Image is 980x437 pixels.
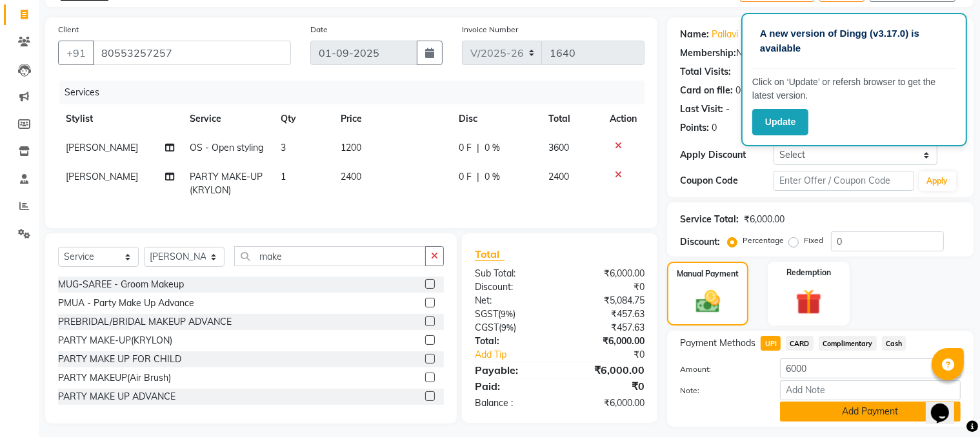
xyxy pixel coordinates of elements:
div: ( ) [465,321,560,335]
label: Manual Payment [677,268,739,280]
div: Discount: [680,235,720,249]
input: Search or Scan [234,246,426,266]
div: ₹0 [575,348,654,362]
span: Cash [882,336,906,351]
label: Percentage [743,235,784,246]
label: Invoice Number [462,24,518,35]
th: Action [602,104,645,133]
div: Points: [680,121,709,135]
label: Redemption [786,267,831,278]
span: 2400 [341,171,361,182]
button: Update [752,109,808,135]
div: Card on file: [680,84,733,97]
span: 0 F [459,141,472,155]
span: 9% [501,322,514,333]
div: ₹6,000.00 [560,396,655,410]
div: PMUA - Party Make Up Advance [58,296,194,310]
th: Service [182,104,273,133]
div: ( ) [465,307,560,321]
div: Payable: [465,362,560,378]
th: Disc [451,104,541,133]
span: 0 % [485,170,500,184]
span: [PERSON_NAME] [66,142,138,153]
div: PARTY MAKEUP(Air Brush) [58,371,171,385]
p: A new version of Dingg (v3.17.0) is available [760,26,948,55]
th: Qty [273,104,334,133]
span: UPI [761,336,781,351]
p: Click on ‘Update’ or refersh browser to get the latest version. [752,75,956,102]
div: Name: [680,28,709,41]
span: CGST [475,322,499,333]
span: [PERSON_NAME] [66,171,138,182]
div: ₹6,000.00 [744,213,785,226]
button: Add Payment [780,402,961,422]
span: 0 % [485,141,500,155]
div: ₹0 [560,280,655,294]
div: PARTY MAKE-UP(KRYLON) [58,334,172,347]
div: Paid: [465,378,560,394]
span: Complimentary [819,336,877,351]
th: Stylist [58,104,182,133]
span: SGST [475,308,498,320]
span: 1200 [341,142,361,153]
div: 0 [712,121,717,135]
span: 3600 [548,142,569,153]
a: Pallavi [712,28,738,41]
div: PARTY MAKE UP ADVANCE [58,390,175,403]
div: Net: [465,294,560,307]
span: | [477,170,479,184]
div: Total: [465,335,560,348]
div: Discount: [465,280,560,294]
div: ₹457.63 [560,307,655,321]
input: Search by Name/Mobile/Email/Code [93,41,291,65]
span: CARD [786,336,814,351]
img: _gift.svg [788,286,830,318]
label: Fixed [804,235,823,246]
div: PREBRIDAL/BRIDAL MAKEUP ADVANCE [58,315,232,329]
span: PARTY MAKE-UP(KRYLON) [190,171,263,196]
span: 0 F [459,170,472,184]
label: Amount: [670,364,770,375]
input: Enter Offer / Coupon Code [774,171,914,191]
div: Apply Discount [680,148,774,162]
span: 9% [501,309,513,319]
div: No Active Membership [680,46,961,60]
div: Membership: [680,46,736,60]
div: ₹0 [560,378,655,394]
label: Client [58,24,79,35]
input: Amount [780,358,961,378]
div: Sub Total: [465,267,560,280]
div: - [726,102,730,116]
div: Last Visit: [680,102,723,116]
div: ₹6,000.00 [560,267,655,280]
div: 0 [735,84,741,97]
div: ₹6,000.00 [560,335,655,348]
label: Date [310,24,328,35]
div: PARTY MAKE UP FOR CHILD [58,353,181,366]
span: OS - Open styling [190,142,263,153]
iframe: chat widget [926,385,967,424]
button: Apply [919,171,956,191]
div: ₹6,000.00 [560,362,655,378]
span: 2400 [548,171,569,182]
div: ₹5,084.75 [560,294,655,307]
th: Total [541,104,602,133]
div: Service Total: [680,213,739,226]
span: 1 [281,171,286,182]
span: Total [475,248,505,261]
img: _cash.svg [688,287,728,316]
span: | [477,141,479,155]
div: Balance : [465,396,560,410]
span: Payment Methods [680,336,755,350]
span: 3 [281,142,286,153]
label: Note: [670,385,770,396]
input: Add Note [780,380,961,400]
a: Add Tip [465,348,575,362]
div: Coupon Code [680,174,774,188]
div: MUG-SAREE - Groom Makeup [58,278,184,291]
th: Price [333,104,451,133]
div: Services [59,81,654,104]
button: +91 [58,41,94,65]
div: ₹457.63 [560,321,655,335]
div: Total Visits: [680,65,731,79]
